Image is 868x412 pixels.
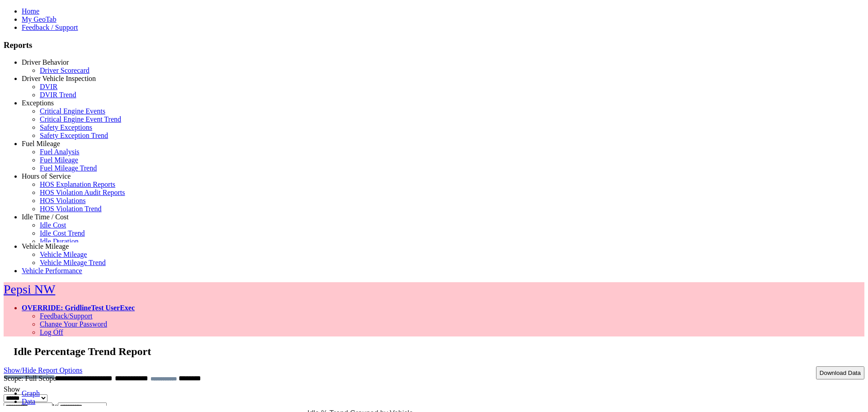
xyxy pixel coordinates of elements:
[40,66,90,74] a: Driver Scorecard
[22,172,71,180] a: Hours of Service
[40,229,85,237] a: Idle Cost Trend
[40,148,80,156] a: Fuel Analysis
[22,398,35,405] a: Data
[4,385,20,393] label: Show
[40,197,85,204] a: HOS Violations
[22,242,69,250] a: Vehicle Mileage
[816,366,864,379] button: Download Data
[4,40,864,50] h3: Reports
[40,237,79,245] a: Idle Duration
[52,402,58,410] span: to
[4,374,56,382] span: Scope: Full Scope
[22,15,57,23] a: My GeoTab
[4,364,82,376] a: Show/Hide Report Options
[22,389,40,397] a: Graph
[40,91,76,99] a: DVIR Trend
[22,304,135,312] a: OVERRIDE: GridlineTest UserExec
[22,140,60,147] a: Fuel Mileage
[40,107,105,115] a: Critical Engine Events
[40,123,92,131] a: Safety Exceptions
[40,328,63,336] a: Log Off
[40,164,97,172] a: Fuel Mileage Trend
[14,346,864,358] h2: Idle Percentage Trend Report
[40,180,115,188] a: HOS Explanation Reports
[22,24,78,31] a: Feedback / Support
[40,320,107,328] a: Change Your Password
[22,58,69,66] a: Driver Behavior
[40,132,108,139] a: Safety Exception Trend
[40,83,57,90] a: DVIR
[40,156,78,164] a: Fuel Mileage
[40,115,121,123] a: Critical Engine Event Trend
[40,312,92,320] a: Feedback/Support
[22,7,39,15] a: Home
[40,189,125,196] a: HOS Violation Audit Reports
[4,282,55,296] a: Pepsi NW
[40,221,66,229] a: Idle Cost
[40,251,87,258] a: Vehicle Mileage
[40,259,106,266] a: Vehicle Mileage Trend
[40,205,102,213] a: HOS Violation Trend
[22,213,69,221] a: Idle Time / Cost
[22,99,54,107] a: Exceptions
[22,75,96,82] a: Driver Vehicle Inspection
[22,267,82,275] a: Vehicle Performance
